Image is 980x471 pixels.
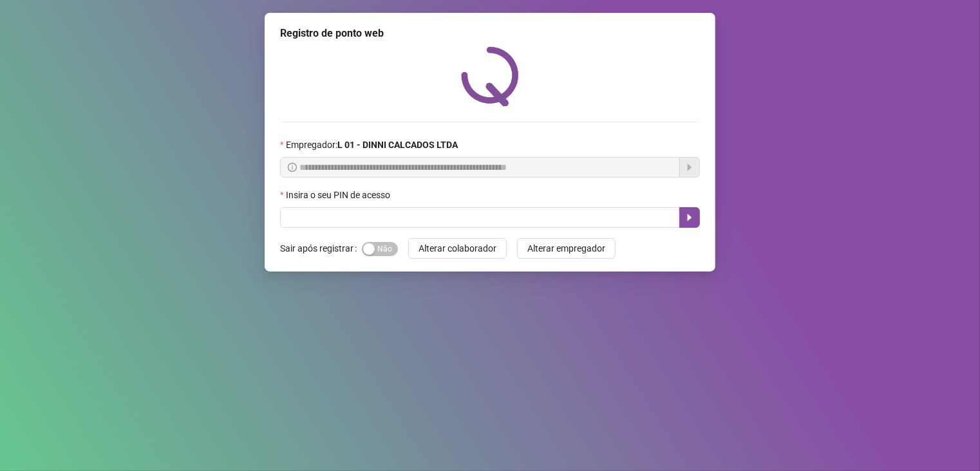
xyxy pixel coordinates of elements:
[517,238,616,259] button: Alterar empregador
[684,212,695,223] span: caret-right
[280,26,700,41] div: Registro de ponto web
[280,188,399,202] label: Insira o seu PIN de acesso
[337,140,458,150] strong: L 01 - DINNI CALCADOS LTDA
[461,46,519,106] img: QRPoint
[408,238,507,259] button: Alterar colaborador
[527,241,605,255] span: Alterar empregador
[280,238,362,259] label: Sair após registrar
[288,163,297,172] span: info-circle
[419,241,496,255] span: Alterar colaborador
[286,138,458,152] span: Empregador :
